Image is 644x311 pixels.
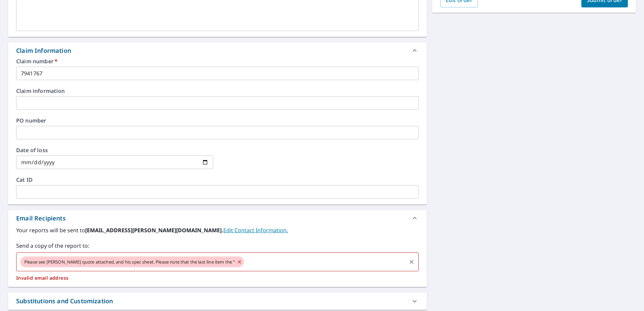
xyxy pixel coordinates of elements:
[16,88,419,94] label: Claim information
[20,256,244,267] div: Please see [PERSON_NAME] quote attached, and his spec sheet. Please note that the last line item ...
[8,210,427,226] div: Email Recipients
[16,275,419,281] p: Invalid email address
[16,226,419,234] label: Your reports will be sent to
[16,46,71,55] div: Claim Information
[407,257,416,267] button: Clear
[16,242,419,250] label: Send a copy of the report to:
[8,42,427,59] div: Claim Information
[16,147,213,153] label: Date of loss
[16,59,419,64] label: Claim number
[16,214,66,223] div: Email Recipients
[16,177,419,182] label: Cat ID
[8,292,427,310] div: Substitutions and Customization
[223,227,288,234] a: EditContactInfo
[16,118,419,123] label: PO number
[85,227,223,234] b: [EMAIL_ADDRESS][PERSON_NAME][DOMAIN_NAME].
[16,297,113,306] div: Substitutions and Customization
[20,259,239,265] span: Please see [PERSON_NAME] quote attached, and his spec sheet. Please note that the last line item ...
